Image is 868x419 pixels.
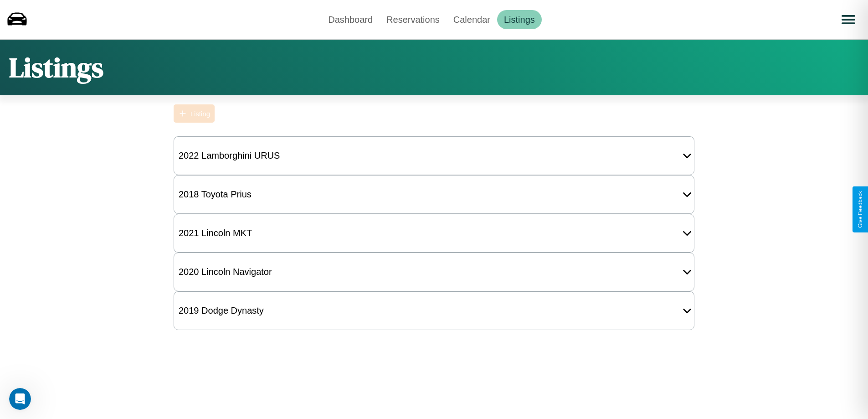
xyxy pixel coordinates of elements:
[174,146,284,166] div: 2022 Lamborghini URUS
[497,10,542,29] a: Listings
[836,7,861,32] button: Open menu
[190,110,210,118] div: Listing
[9,49,103,86] h1: Listings
[9,388,31,410] iframe: Intercom live chat
[174,185,256,204] div: 2018 Toyota Prius
[321,10,380,29] a: Dashboard
[857,191,863,228] div: Give Feedback
[380,10,447,29] a: Reservations
[174,262,277,282] div: 2020 Lincoln Navigator
[174,223,257,243] div: 2021 Lincoln MKT
[447,10,497,29] a: Calendar
[174,104,215,123] button: Listing
[174,301,268,321] div: 2019 Dodge Dynasty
